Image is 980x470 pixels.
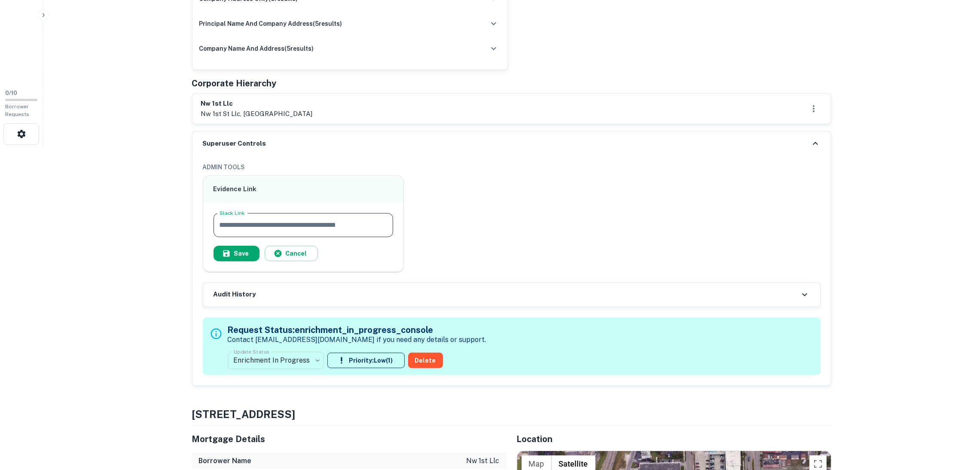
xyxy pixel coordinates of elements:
button: Cancel [265,246,318,261]
p: nw 1st llc [467,456,500,466]
h6: company name and address ( 5 results) [199,44,314,53]
p: nw 1st st llc, [GEOGRAPHIC_DATA] [201,109,313,119]
h6: Borrower Name [199,456,252,466]
button: Delete [408,353,443,368]
h5: Location [517,433,831,446]
h6: Superuser Controls [203,139,266,149]
button: Priority:Low(1) [327,353,405,368]
h6: Audit History [214,290,256,299]
label: Update Status [234,348,269,355]
button: Save [214,246,260,261]
h6: ADMIN TOOLS [203,162,821,172]
label: Slack Link [220,209,245,217]
h5: Request Status: enrichment_in_progress_console [228,324,486,336]
p: Contact [EMAIL_ADDRESS][DOMAIN_NAME] if you need any details or support. [228,335,486,345]
h4: [STREET_ADDRESS] [192,406,831,422]
span: 0 / 10 [5,90,17,96]
h5: Corporate Hierarchy [192,77,277,90]
h6: nw 1st llc [201,99,313,109]
div: Enrichment In Progress [228,348,324,372]
h6: principal name and company address ( 5 results) [199,19,342,28]
h6: Evidence Link [214,184,394,194]
h5: Mortgage Details [192,433,507,446]
span: Borrower Requests [5,104,29,117]
iframe: Chat Widget [937,401,980,443]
